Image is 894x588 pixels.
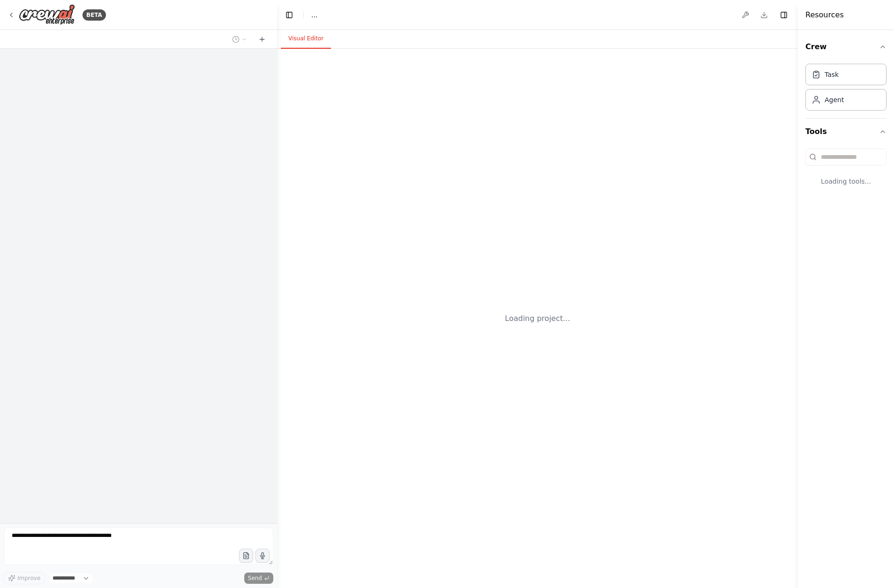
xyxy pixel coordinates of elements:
[248,574,262,582] span: Send
[228,34,251,45] button: Switch to previous chat
[281,29,331,49] button: Visual Editor
[311,10,317,20] nav: breadcrumb
[805,9,844,21] h4: Resources
[805,34,886,60] button: Crew
[505,313,570,324] div: Loading project...
[244,573,273,584] button: Send
[825,95,844,104] div: Agent
[805,119,886,145] button: Tools
[83,9,106,21] div: BETA
[19,4,75,25] img: Logo
[805,145,886,201] div: Tools
[4,572,45,584] button: Improve
[17,574,40,582] span: Improve
[311,10,317,20] span: ...
[239,549,253,563] button: Upload files
[777,8,790,22] button: Hide right sidebar
[255,549,270,563] button: Click to speak your automation idea
[255,34,270,45] button: Start a new chat
[283,8,296,22] button: Hide left sidebar
[825,70,839,79] div: Task
[805,60,886,118] div: Crew
[805,169,886,194] div: Loading tools...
